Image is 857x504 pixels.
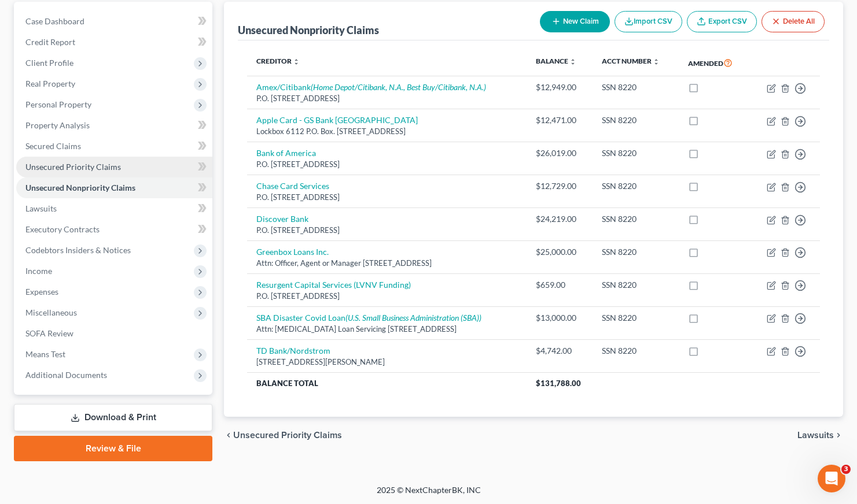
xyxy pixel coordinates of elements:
[256,181,329,191] a: Chase Card Services
[233,431,342,440] span: Unsecured Priority Claims
[256,148,316,158] a: Bank of America
[818,465,845,492] iframe: Intercom live chat
[256,57,300,65] a: Creditor unfold_more
[602,279,669,291] div: SSN 8220
[762,11,825,32] button: Delete All
[25,224,100,234] span: Executory Contracts
[536,246,584,258] div: $25,000.00
[687,11,757,32] a: Export CSV
[602,114,669,126] div: SSN 8220
[602,81,669,93] div: SSN 8220
[16,157,212,177] a: Unsecured Priority Claims
[602,213,669,225] div: SSN 8220
[345,313,481,323] i: (U.S. Small Business Administration (SBA))
[256,225,517,236] div: P.O. [STREET_ADDRESS]
[16,32,212,53] a: Credit Report
[256,126,517,137] div: Lockbox 6112 P.O. Box. [STREET_ADDRESS]
[653,58,660,65] i: unfold_more
[256,291,517,302] div: P.O. [STREET_ADDRESS]
[311,82,486,92] i: (Home Depot/Citibank, N.A., Best Buy/Citibank, N.A.)
[14,436,212,461] a: Review & File
[25,307,77,317] span: Miscellaneous
[256,346,330,355] a: TD Bank/Nordstrom
[602,57,660,65] a: Acct Number unfold_more
[238,23,379,37] div: Unsecured Nonpriority Claims
[25,162,121,172] span: Unsecured Priority Claims
[797,431,834,440] span: Lawsuits
[256,214,308,224] a: Discover Bank
[25,16,84,26] span: Case Dashboard
[16,115,212,136] a: Property Analysis
[247,373,527,394] th: Balance Total
[16,219,212,240] a: Executory Contracts
[602,345,669,357] div: SSN 8220
[25,58,73,68] span: Client Profile
[16,198,212,219] a: Lawsuits
[16,323,212,344] a: SOFA Review
[536,147,584,159] div: $26,019.00
[224,431,342,440] button: chevron_left Unsecured Priority Claims
[25,370,107,380] span: Additional Documents
[536,345,584,357] div: $4,742.00
[602,147,669,159] div: SSN 8220
[16,136,212,157] a: Secured Claims
[536,312,584,324] div: $13,000.00
[536,379,581,388] span: $131,788.00
[25,183,135,192] span: Unsecured Nonpriority Claims
[602,246,669,258] div: SSN 8220
[256,93,517,104] div: P.O. [STREET_ADDRESS]
[25,120,90,130] span: Property Analysis
[224,431,233,440] i: chevron_left
[16,177,212,198] a: Unsecured Nonpriority Claims
[256,258,517,269] div: Attn: Officer, Agent or Manager [STREET_ADDRESS]
[536,81,584,93] div: $12,949.00
[679,50,750,76] th: Amended
[256,115,418,125] a: Apple Card - GS Bank [GEOGRAPHIC_DATA]
[536,114,584,126] div: $12,471.00
[16,11,212,32] a: Case Dashboard
[540,11,610,32] button: New Claim
[536,57,576,65] a: Balance unfold_more
[256,357,517,368] div: [STREET_ADDRESS][PERSON_NAME]
[834,431,843,440] i: chevron_right
[25,37,75,47] span: Credit Report
[256,324,517,335] div: Attn: [MEDICAL_DATA] Loan Servicing [STREET_ADDRESS]
[14,404,212,431] a: Download & Print
[25,328,73,338] span: SOFA Review
[256,82,486,92] a: Amex/Citibank(Home Depot/Citibank, N.A., Best Buy/Citibank, N.A.)
[256,192,517,203] div: P.O. [STREET_ADDRESS]
[797,431,843,440] button: Lawsuits chevron_right
[25,203,57,213] span: Lawsuits
[569,58,576,65] i: unfold_more
[602,180,669,192] div: SSN 8220
[256,159,517,170] div: P.O. [STREET_ADDRESS]
[536,279,584,291] div: $659.00
[536,180,584,192] div: $12,729.00
[25,287,58,297] span: Expenses
[256,280,411,290] a: Resurgent Capital Services (LVNV Funding)
[256,247,329,257] a: Greenbox Loans Inc.
[256,313,481,323] a: SBA Disaster Covid Loan(U.S. Small Business Administration (SBA))
[25,99,91,109] span: Personal Property
[25,79,75,88] span: Real Property
[536,213,584,225] div: $24,219.00
[293,58,300,65] i: unfold_more
[615,11,682,32] button: Import CSV
[25,141,81,151] span: Secured Claims
[602,312,669,324] div: SSN 8220
[25,266,52,276] span: Income
[841,465,851,474] span: 3
[25,349,65,359] span: Means Test
[25,245,131,255] span: Codebtors Insiders & Notices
